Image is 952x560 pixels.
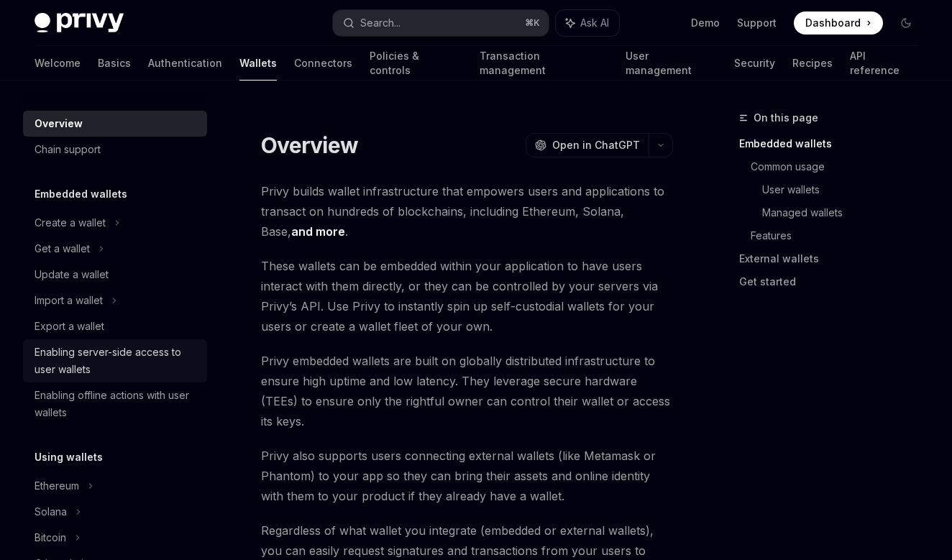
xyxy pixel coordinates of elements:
[35,13,124,33] img: dark logo
[35,477,79,495] div: Ethereum
[35,141,101,158] div: Chain support
[261,351,673,431] span: Privy embedded wallets are built on globally distributed infrastructure to ensure high uptime and...
[691,16,720,30] a: Demo
[35,529,66,546] div: Bitcoin
[35,266,109,283] div: Update a wallet
[35,344,198,378] div: Enabling server-side access to user wallets
[261,446,673,506] span: Privy also supports users connecting external wallets (like Metamask or Phantom) to your app so t...
[35,449,103,466] h5: Using wallets
[23,339,207,382] a: Enabling server-side access to user wallets
[360,14,401,32] div: Search...
[754,109,818,127] span: On this page
[23,111,207,137] a: Overview
[35,318,104,335] div: Export a wallet
[35,240,90,257] div: Get a wallet
[35,115,83,132] div: Overview
[23,313,207,339] a: Export a wallet
[35,214,106,231] div: Create a wallet
[556,10,619,36] button: Ask AI
[261,132,358,158] h1: Overview
[739,132,929,155] a: Embedded wallets
[734,46,775,81] a: Security
[23,137,207,162] a: Chain support
[480,46,608,81] a: Transaction management
[580,16,609,30] span: Ask AI
[148,46,222,81] a: Authentication
[23,262,207,288] a: Update a wallet
[98,46,131,81] a: Basics
[23,382,207,426] a: Enabling offline actions with user wallets
[794,12,883,35] a: Dashboard
[526,133,649,157] button: Open in ChatGPT
[762,178,929,201] a: User wallets
[261,256,673,336] span: These wallets can be embedded within your application to have users interact with them directly, ...
[333,10,549,36] button: Search...⌘K
[261,181,673,242] span: Privy builds wallet infrastructure that empowers users and applications to transact on hundreds o...
[850,46,917,81] a: API reference
[751,224,929,247] a: Features
[370,46,462,81] a: Policies & controls
[894,12,917,35] button: Toggle dark mode
[35,46,81,81] a: Welcome
[294,46,352,81] a: Connectors
[626,46,717,81] a: User management
[737,16,777,30] a: Support
[291,224,345,239] a: and more
[792,46,833,81] a: Recipes
[35,503,67,520] div: Solana
[805,16,861,30] span: Dashboard
[239,46,277,81] a: Wallets
[35,292,103,309] div: Import a wallet
[739,270,929,293] a: Get started
[762,201,929,224] a: Managed wallets
[739,247,929,270] a: External wallets
[35,387,198,421] div: Enabling offline actions with user wallets
[751,155,929,178] a: Common usage
[35,185,127,203] h5: Embedded wallets
[552,138,640,152] span: Open in ChatGPT
[525,17,540,29] span: ⌘ K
